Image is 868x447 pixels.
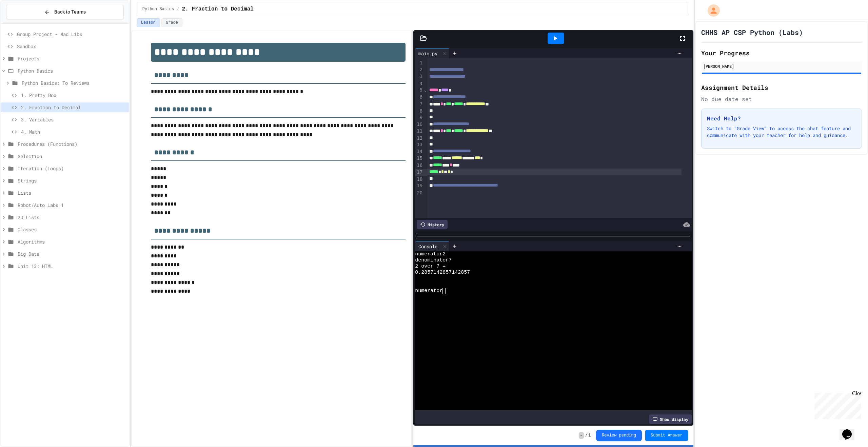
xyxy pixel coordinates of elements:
[415,264,446,270] span: 2 over 7 =
[177,6,179,12] span: /
[415,66,423,73] div: 2
[142,6,174,12] span: Python Basics
[17,43,126,50] span: Sandbox
[651,433,683,438] span: Submit Answer
[812,390,861,419] iframe: chat widget
[596,430,642,441] button: Review pending
[415,162,423,169] div: 16
[415,94,423,101] div: 6
[588,433,591,438] span: 1
[18,238,126,245] span: Algorithms
[415,108,423,115] div: 8
[415,128,423,135] div: 11
[707,125,856,139] p: Switch to "Grade View" to access the chat feature and communicate with your teacher for help and ...
[415,190,423,196] div: 20
[54,8,86,16] span: Back to Teams
[161,18,182,27] button: Grade
[18,214,126,221] span: 2D Lists
[18,67,126,74] span: Python Basics
[701,27,803,37] h1: CHHS AP CSP Python (Labs)
[415,155,423,162] div: 15
[6,5,124,19] button: Back to Teams
[701,83,862,92] h2: Assignment Details
[18,201,126,209] span: Robot/Auto Labs 1
[415,141,423,148] div: 13
[703,63,860,69] div: [PERSON_NAME]
[701,95,862,103] div: No due date set
[415,114,423,121] div: 9
[415,148,423,155] div: 14
[21,116,126,123] span: 3. Variables
[415,60,423,66] div: 1
[701,48,862,58] h2: Your Progress
[415,241,449,251] div: Console
[18,250,126,257] span: Big Data
[415,121,423,128] div: 10
[137,18,160,27] button: Lesson
[415,135,423,142] div: 12
[18,177,126,184] span: Strings
[21,128,126,135] span: 4. Math
[415,270,470,276] span: 0.2857142857142857
[21,92,126,99] span: 1. Pretty Box
[840,420,861,440] iframe: chat widget
[415,80,423,87] div: 4
[18,140,126,148] span: Procedures (Functions)
[415,101,423,108] div: 7
[417,220,448,229] div: History
[18,189,126,196] span: Lists
[415,73,423,80] div: 3
[415,169,423,176] div: 17
[415,288,442,294] span: numerator
[423,87,427,93] span: Fold line
[182,5,254,13] span: 2. Fraction to Decimal
[645,430,688,441] button: Submit Answer
[3,3,47,43] div: Chat with us now!Close
[18,153,126,160] span: Selection
[21,104,126,111] span: 2. Fraction to Decimal
[18,55,126,62] span: Projects
[415,48,449,58] div: main.py
[415,87,423,94] div: 5
[649,414,692,424] div: Show display
[579,432,584,439] span: -
[415,257,452,264] span: denominator7
[415,50,441,57] div: main.py
[18,226,126,233] span: Classes
[415,251,446,257] span: numerator2
[17,31,126,38] span: Group Project - Mad Libs
[18,165,126,172] span: Iteration (Loops)
[701,3,722,18] div: My Account
[415,182,423,189] div: 19
[22,79,126,86] span: Python Basics: To Reviews
[415,243,441,250] div: Console
[585,433,588,438] span: /
[18,263,126,270] span: Unit 13: HTML
[415,176,423,183] div: 18
[707,114,856,122] h3: Need Help?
